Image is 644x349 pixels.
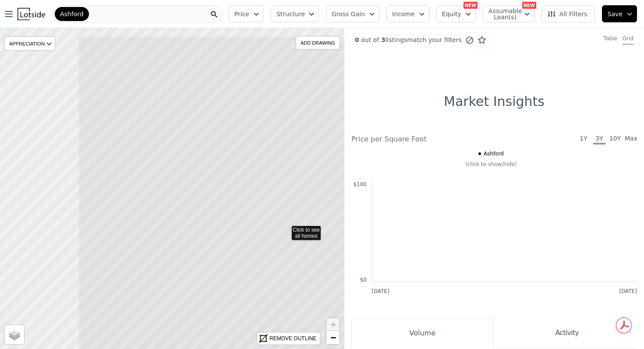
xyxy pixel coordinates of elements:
div: Table [604,35,617,45]
span: Save [608,10,623,18]
span: All Filters [547,10,587,18]
span: 0 [355,36,359,43]
button: Save [602,5,637,22]
div: (click to show/hide) [345,161,637,168]
span: match your filters [407,35,462,44]
button: Equity [436,5,476,22]
button: Structure [271,5,319,22]
span: 10Y [609,134,621,145]
div: NEW [464,2,478,9]
span: Max [625,134,637,145]
button: Gross Gain [326,5,379,22]
div: NEW [522,2,536,9]
span: Ashford [484,150,504,157]
div: Price per Square Foot [351,134,494,145]
span: Structure [276,10,304,18]
button: Assumable Loan(s) [483,5,534,22]
span: Income [392,10,415,18]
span: Gross Gain [332,10,365,18]
a: Zoom in [326,318,340,331]
div: out of listings [344,35,486,45]
div: APPRECIATION [4,36,56,51]
span: 3Y [593,134,605,145]
a: Zoom out [326,331,340,344]
text: $100 [353,181,367,187]
span: Assumable Loan(s) [488,8,517,20]
a: Layers [5,325,24,344]
span: − [330,332,336,343]
div: Grid [623,35,633,45]
img: Lotside [18,8,45,20]
span: Price [234,10,249,18]
button: All Filters [541,5,595,22]
span: + [330,319,336,330]
button: Volume [351,318,493,348]
span: 1Y [577,134,590,145]
span: Equity [442,10,461,18]
div: ADD DRAWING [296,36,340,49]
text: [DATE] [372,288,389,294]
text: $0 [360,277,367,283]
button: Income [386,5,429,22]
span: 3 [379,36,386,43]
h1: Market Insights [444,94,545,109]
button: Price [229,5,264,22]
span: Ashford [60,10,84,18]
button: Activity [493,318,637,348]
text: [DATE] [619,288,637,294]
div: REMOVE OUTLINE [269,335,316,342]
